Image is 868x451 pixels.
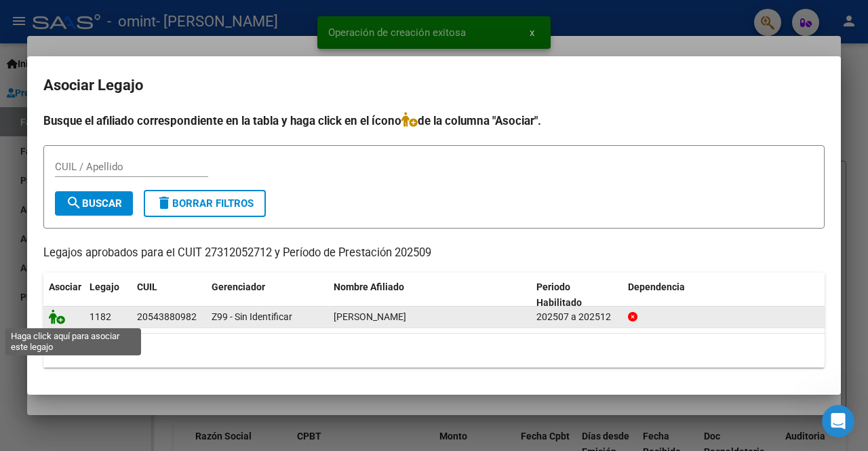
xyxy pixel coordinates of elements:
datatable-header-cell: Periodo Habilitado [531,273,623,317]
div: 20543880982 [137,309,197,325]
button: Buscar [55,191,133,216]
span: Buscar [66,197,122,210]
span: Dependencia [628,281,685,292]
datatable-header-cell: CUIL [132,273,206,317]
span: Asociar [49,281,81,292]
iframe: Intercom live chat [822,405,854,437]
datatable-header-cell: Asociar [43,273,84,317]
datatable-header-cell: Nombre Afiliado [328,273,531,317]
p: Legajos aprobados para el CUIT 27312052712 y Período de Prestación 202509 [43,245,825,262]
span: 1182 [90,311,111,322]
mat-icon: delete [156,195,172,211]
datatable-header-cell: Dependencia [623,273,825,317]
h2: Asociar Legajo [43,73,825,98]
div: 202507 a 202512 [536,309,617,325]
span: Legajo [90,281,119,292]
div: 1 registros [43,334,825,368]
mat-icon: search [66,195,82,211]
span: Borrar Filtros [156,197,254,210]
button: Borrar Filtros [144,190,266,217]
h4: Busque el afiliado correspondiente en la tabla y haga click en el ícono de la columna "Asociar". [43,112,825,130]
datatable-header-cell: Gerenciador [206,273,328,317]
datatable-header-cell: Legajo [84,273,132,317]
span: Gerenciador [212,281,265,292]
span: Z99 - Sin Identificar [212,311,292,322]
span: Periodo Habilitado [536,281,582,308]
span: CUIL [137,281,157,292]
span: TOPPINO LUCA [334,311,406,322]
span: Nombre Afiliado [334,281,404,292]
